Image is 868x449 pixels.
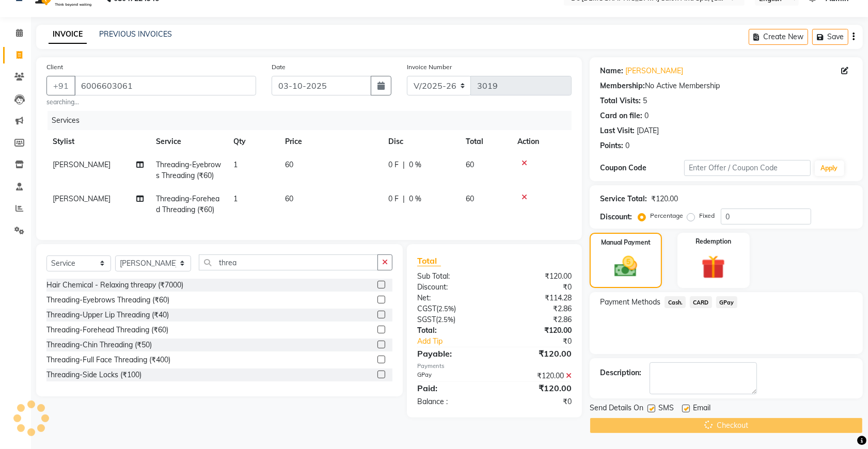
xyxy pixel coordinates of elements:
label: Client [46,62,63,72]
button: Create New [749,29,808,45]
small: searching... [46,98,256,107]
div: ₹120.00 [495,325,580,336]
div: Membership: [600,81,645,91]
div: Card on file: [600,110,642,121]
div: 5 [643,95,647,106]
span: Send Details On [590,403,643,415]
div: Discount: [600,212,632,222]
div: Discount: [409,282,495,293]
span: GPay [716,296,737,308]
img: _cash.svg [607,253,644,280]
label: Redemption [696,237,731,246]
span: 1 [233,160,238,169]
div: Threading-Forehead Threading (₹60) [46,325,168,335]
div: Description: [600,367,641,378]
span: 2.5% [438,315,453,324]
button: Save [812,29,848,45]
span: SGST [417,315,436,324]
th: Disc [382,130,460,153]
div: Threading-Side Locks (₹100) [46,370,141,380]
th: Action [511,130,572,153]
div: Net: [409,293,495,303]
img: _gift.svg [694,252,733,282]
span: 60 [285,194,293,203]
label: Invoice Number [407,62,452,72]
input: Search by Name/Mobile/Email/Code [74,76,256,95]
span: CGST [417,304,436,313]
span: Email [693,403,711,415]
div: ₹2.86 [495,314,580,325]
div: Payments [417,362,572,371]
div: Service Total: [600,194,647,204]
div: Threading-Eyebrows Threading (₹60) [46,295,169,306]
th: Qty [227,130,279,153]
label: Date [272,62,286,72]
a: Add Tip [409,336,509,347]
label: Manual Payment [601,238,651,247]
span: 2.5% [438,304,454,313]
span: SMS [658,403,674,415]
div: 0 [644,110,649,121]
input: Search or Scan [199,254,378,270]
label: Percentage [650,211,683,220]
div: Total: [409,325,495,336]
span: 0 F [388,194,399,204]
div: Services [48,111,579,130]
div: ( ) [409,314,495,325]
a: INVOICE [49,25,87,44]
div: ₹0 [509,336,579,347]
span: Threading-Eyebrows Threading (₹60) [156,160,221,180]
div: Last Visit: [600,125,635,136]
span: 0 % [409,194,421,204]
span: 60 [466,194,474,203]
span: 1 [233,194,238,203]
span: Cash. [665,296,686,308]
div: Hair Chemical - Relaxing threapy (₹7000) [46,280,183,291]
input: Enter Offer / Coupon Code [684,160,810,176]
div: ₹0 [495,282,580,293]
span: CARD [690,296,712,308]
span: Total [417,255,441,266]
a: PREVIOUS INVOICES [99,29,172,39]
div: Coupon Code [600,163,684,173]
div: 0 [625,140,629,151]
th: Total [460,130,511,153]
th: Price [279,130,382,153]
div: Threading-Upper Lip Threading (₹40) [46,310,169,320]
button: +91 [46,76,75,95]
label: Fixed [699,211,715,220]
div: ₹120.00 [651,194,678,204]
div: GPay [409,371,495,381]
div: [DATE] [637,125,659,136]
span: [PERSON_NAME] [53,160,111,169]
th: Stylist [46,130,150,153]
span: Threading-Forehead Threading (₹60) [156,194,219,214]
div: ₹120.00 [495,382,580,394]
div: ₹120.00 [495,271,580,282]
span: | [403,159,405,170]
div: Sub Total: [409,271,495,282]
div: Threading-Chin Threading (₹50) [46,340,152,350]
div: ₹120.00 [495,347,580,360]
div: No Active Membership [600,81,853,91]
div: Total Visits: [600,95,641,106]
div: ₹120.00 [495,371,580,381]
div: Paid: [409,382,495,394]
div: ₹0 [495,396,580,407]
span: | [403,194,405,204]
div: Threading-Full Face Threading (₹400) [46,355,170,365]
button: Apply [815,161,844,176]
div: ₹114.28 [495,293,580,303]
div: ₹2.86 [495,303,580,314]
div: Name: [600,66,623,76]
div: Payable: [409,347,495,360]
div: Points: [600,140,623,151]
span: 60 [285,160,293,169]
div: ( ) [409,303,495,314]
span: [PERSON_NAME] [53,194,111,203]
span: 0 % [409,159,421,170]
a: [PERSON_NAME] [625,66,683,76]
span: 60 [466,160,474,169]
div: Balance : [409,396,495,407]
span: Payment Methods [600,297,660,308]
